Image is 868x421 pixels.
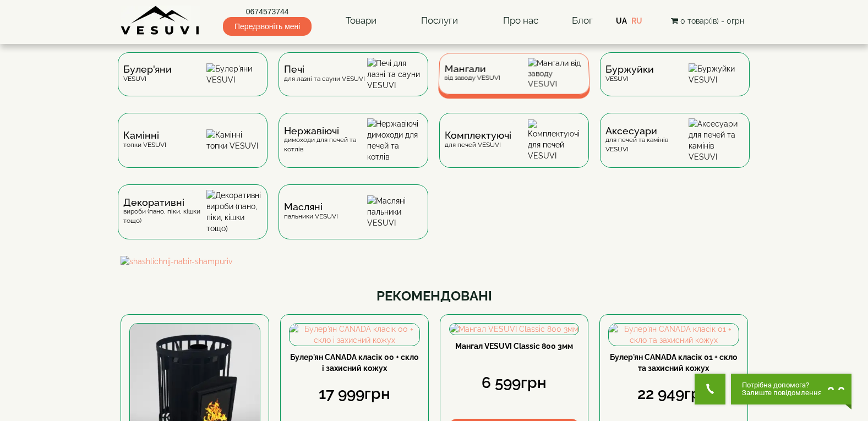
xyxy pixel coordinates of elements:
[444,65,500,73] span: Мангали
[605,65,654,83] div: VESUVI
[123,198,206,226] div: вироби (пано, піки, кішки тощо)
[284,127,367,135] span: Нержавіючі
[434,52,594,113] a: Мангаливід заводу VESUVI Мангали від заводу VESUVI
[594,52,755,113] a: БуржуйкиVESUVI Буржуйки VESUVI
[449,372,580,394] div: 6 599грн
[605,127,689,135] span: Аксесуари
[450,324,578,335] img: Мангал VESUVI Classic 800 3мм
[273,184,434,256] a: Масляніпальники VESUVI Масляні пальники VESUVI
[273,52,434,113] a: Печідля лазні та сауни VESUVI Печі для лазні та сауни VESUVI
[492,8,549,34] a: Про нас
[594,113,755,184] a: Аксесуаридля печей та камінів VESUVI Аксесуари для печей та камінів VESUVI
[206,190,262,234] img: Декоративні вироби (пано, піки, кішки тощо)
[445,131,511,149] div: для печей VESUVI
[123,198,206,207] span: Декоративні
[608,383,739,405] div: 22 949грн
[123,65,172,83] div: VESUVI
[367,118,423,162] img: Нержавіючі димоходи для печей та котлів
[742,389,822,397] span: Залиште повідомлення
[605,127,689,154] div: для печей та камінів VESUVI
[284,65,365,74] span: Печі
[410,8,469,34] a: Послуги
[123,65,172,74] span: Булер'яни
[742,381,822,389] span: Потрібна допомога?
[284,203,338,211] span: Масляні
[123,131,166,140] span: Камінні
[206,129,262,151] img: Камінні топки VESUVI
[367,195,423,228] img: Масляні пальники VESUVI
[610,353,737,373] a: Булер'ян CANADA класік 01 + скло та захисний кожух
[223,6,312,17] a: 0674573744
[668,15,747,27] button: 0 товар(ів) - 0грн
[121,6,200,36] img: Завод VESUVI
[680,17,744,25] span: 0 товар(ів) - 0грн
[289,383,420,405] div: 17 999грн
[121,256,748,267] img: shashlichnij-nabir-shampuriv
[731,374,851,404] button: Chat button
[616,17,627,25] a: UA
[290,324,419,346] img: Булер'ян CANADA класік 00 + скло і захисний кожух
[572,15,593,26] a: Блог
[273,113,434,184] a: Нержавіючідимоходи для печей та котлів Нержавіючі димоходи для печей та котлів
[223,17,312,36] span: Передзвоніть мені
[335,8,387,34] a: Товари
[528,58,584,89] img: Мангали від заводу VESUVI
[284,127,367,154] div: димоходи для печей та котлів
[689,118,744,162] img: Аксесуари для печей та камінів VESUVI
[206,63,262,85] img: Булер'яни VESUVI
[434,113,594,184] a: Комплектуючідля печей VESUVI Комплектуючі для печей VESUVI
[367,58,423,91] img: Печі для лазні та сауни VESUVI
[284,65,365,83] div: для лазні та сауни VESUVI
[631,17,642,25] a: RU
[455,342,573,351] a: Мангал VESUVI Classic 800 3мм
[284,203,338,221] div: пальники VESUVI
[112,184,273,256] a: Декоративнівироби (пано, піки, кішки тощо) Декоративні вироби (пано, піки, кішки тощо)
[290,353,418,373] a: Булер'ян CANADA класік 00 + скло і захисний кожух
[528,119,583,161] img: Комплектуючі для печей VESUVI
[112,113,273,184] a: Каміннітопки VESUVI Камінні топки VESUVI
[609,324,739,346] img: Булер'ян CANADA класік 01 + скло та захисний кожух
[605,65,654,74] span: Буржуйки
[123,131,166,149] div: топки VESUVI
[112,52,273,113] a: Булер'яниVESUVI Булер'яни VESUVI
[695,374,725,404] button: Get Call button
[445,131,511,140] span: Комплектуючі
[444,65,500,82] div: від заводу VESUVI
[689,63,744,85] img: Буржуйки VESUVI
